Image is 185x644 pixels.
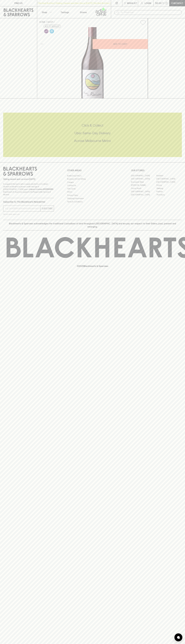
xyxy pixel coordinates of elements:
[44,28,49,34] a: Some may call it natural, others minimum intervention, either way, it’s hands off & maybe even a ...
[156,174,182,177] a: Braddon
[67,190,118,194] a: FAQ's
[171,2,183,5] p: Checkout
[61,11,69,14] p: Tastings
[156,190,182,193] a: Prahran
[3,131,182,135] h5: Uber Same-Day Delivery
[49,28,55,34] a: Wonderful as is, but a slight chill will enhance the aromatics and give it a beautiful crunch.
[67,181,118,184] a: Careers
[131,180,156,184] a: Brunswick West
[156,193,182,196] a: Thornbury
[156,180,182,184] a: [GEOGRAPHIC_DATA]
[42,207,53,210] p: SUBSCRIBE
[131,193,156,196] a: [GEOGRAPHIC_DATA]
[3,183,54,196] p: It is against the law to sell or supply alcohol to, or to obtain alcohol on behalf of a person un...
[37,6,56,18] button: Shop
[39,21,45,23] a: HOME
[3,113,182,157] div: Call to action block
[93,39,148,49] button: ADD TO CART
[80,11,87,14] p: Stores
[56,6,74,18] a: Tastings
[113,42,127,46] p: ADD TO CART
[67,194,118,197] a: Privacy Policy
[67,200,118,203] a: Terms & Conditions
[131,169,182,172] p: OUR STORES
[44,29,48,33] img: Lo-Fi
[139,19,147,26] button: Add to wishlist
[3,213,54,216] p: We will never spam you
[67,169,118,172] p: OTHER AREAS
[3,178,54,180] p: Sibling owned and run since [DATE]
[131,187,156,190] a: Fitzroy North
[131,184,156,187] a: [PERSON_NAME]
[5,206,40,211] input: e.g. jane@blackheartsandsparrows.com.au
[42,11,47,14] p: Shop
[67,177,118,181] a: Business & Bulk Gifting
[156,177,182,180] a: [GEOGRAPHIC_DATA]
[29,188,53,190] strong: Liquor License #32064953
[131,177,156,180] a: [GEOGRAPHIC_DATA]
[127,2,137,5] p: Wishlist
[67,187,118,190] a: Gift Cards
[14,2,23,5] p: FIND US
[3,123,182,128] h5: Click & Collect
[37,27,148,98] img: 41196.png
[131,190,156,193] a: [GEOGRAPHIC_DATA]
[166,2,167,4] p: 0
[156,187,182,190] a: Geelong
[41,206,54,211] button: SUBSCRIBE
[47,21,53,23] a: SHOP
[44,25,61,28] button: Add to wishlist
[131,174,156,177] a: [GEOGRAPHIC_DATA]
[145,2,151,5] p: Login
[74,6,93,18] a: Stores
[50,29,54,33] img: Chilled Red
[156,184,182,187] a: Fitzroy
[155,2,162,5] p: $0.00
[3,139,182,143] h5: Across Melbourne Metro
[3,200,54,203] p: Subscribe to The Blackhearts Newsletter
[67,174,118,177] a: Bottle Drop FAQ's
[121,10,180,15] input: Try "Pinot noir"
[67,197,118,200] a: Shipping Information
[5,222,180,228] p: Blackhearts & Sparrows acknowledges the traditional Custodians of land throughout [GEOGRAPHIC_DAT...
[67,184,118,187] a: Contact Us
[177,636,180,639] img: bubble-icon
